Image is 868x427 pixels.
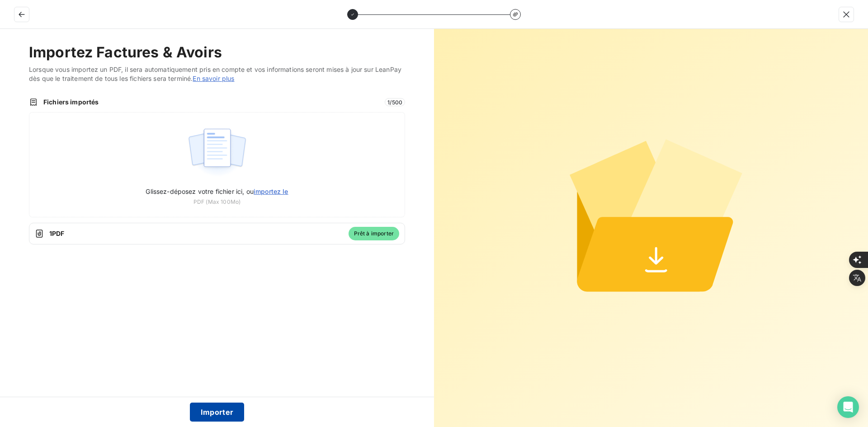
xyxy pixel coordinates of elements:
[193,198,241,206] span: PDF (Max 100Mo)
[29,43,405,61] h2: Importez Factures & Avoirs
[187,123,247,181] img: illustration
[49,229,343,238] span: 1 PDF
[193,75,234,82] a: En savoir plus
[837,396,859,418] div: Open Intercom Messenger
[349,227,399,240] span: Prêt à importer
[190,403,245,422] button: Importer
[43,98,379,107] span: Fichiers importés
[385,98,405,106] span: 1 / 500
[146,188,288,195] span: Glissez-déposez votre fichier ici, ou
[29,65,405,83] span: Lorsque vous importez un PDF, il sera automatiquement pris en compte et vos informations seront m...
[254,188,288,195] span: importez le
